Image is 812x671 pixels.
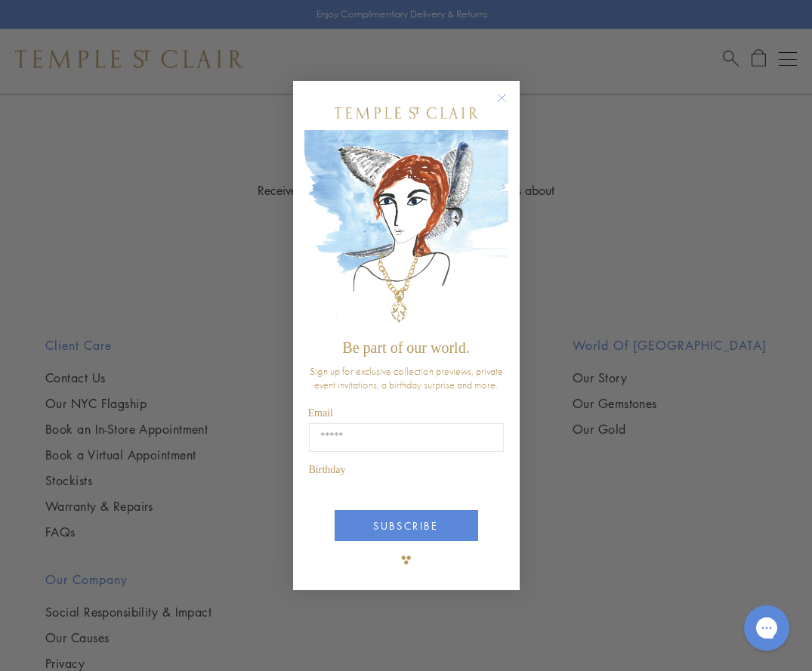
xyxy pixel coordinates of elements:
span: Email [308,407,333,419]
span: Birthday [309,464,346,475]
iframe: Gorgias live chat messenger [736,600,797,656]
img: Temple St. Clair [335,107,478,119]
button: SUBSCRIBE [335,510,478,541]
img: c4a9eb12-d91a-4d4a-8ee0-386386f4f338.jpeg [304,130,508,332]
span: Be part of our world. [342,339,469,356]
button: Close dialog [500,96,519,115]
span: Sign up for exclusive collection previews, private event invitations, a birthday surprise and more. [310,364,503,391]
input: Email [309,423,504,452]
img: TSC [391,545,421,575]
